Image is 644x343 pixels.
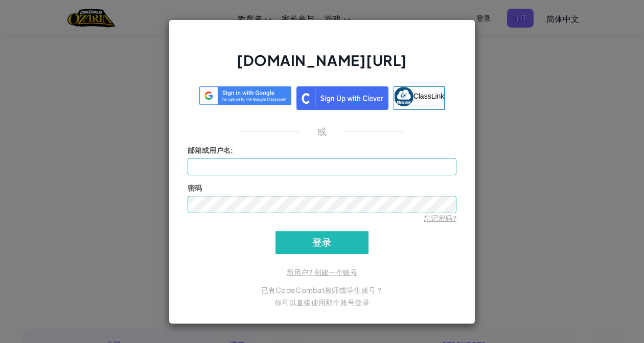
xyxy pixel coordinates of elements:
h2: [DOMAIN_NAME][URL] [188,51,456,80]
label: : [188,145,233,155]
a: 忘记密码? [424,214,456,222]
img: classlink-logo-small.png [394,87,413,106]
p: 或 [317,125,327,138]
img: clever_sso_button@2x.png [296,86,388,110]
p: 已有CodeCombat教师或学生账号？ [188,284,456,296]
span: 邮箱或用户名 [188,146,231,154]
span: 密码 [188,184,202,192]
img: log-in-google-sso.svg [199,86,291,105]
input: 登录 [275,231,369,254]
p: 你可以直接使用那个账号登录 [188,296,456,308]
span: ClassLink [413,92,445,100]
a: 新用户? 创建一个账号 [287,268,357,277]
